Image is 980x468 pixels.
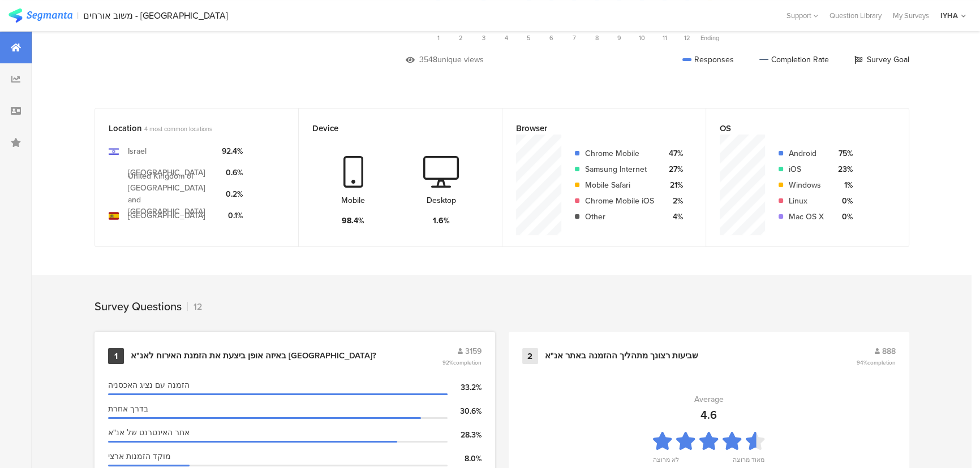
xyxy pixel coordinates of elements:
div: United Kingdom of [GEOGRAPHIC_DATA] and [GEOGRAPHIC_DATA] [128,170,213,218]
div: iOS [789,163,824,175]
div: Browser [516,122,673,135]
div: 4.6 [700,406,717,423]
div: Location [109,122,266,135]
span: 888 [882,345,896,357]
div: 98.4% [342,215,364,227]
div: 92.4% [222,145,243,157]
span: 2 [459,33,463,42]
div: 27% [663,163,683,175]
span: 5 [527,33,531,42]
div: 23% [833,163,853,175]
a: My Surveys [887,10,935,21]
span: completion [453,358,482,367]
div: Support [786,7,818,24]
span: 92% [442,358,482,367]
div: Responses [682,54,734,66]
div: Android [789,148,824,159]
span: 6 [549,33,553,42]
span: אתר האינטרנט של אנ"א [108,427,190,439]
div: 47% [663,148,683,159]
span: 8 [595,33,599,42]
div: Chrome Mobile [585,148,654,159]
div: 0.6% [222,167,243,179]
span: הזמנה עם נציג האכסניה [108,379,190,391]
div: 0% [833,195,853,207]
span: 3159 [465,345,482,357]
div: 75% [833,148,853,159]
div: Windows [789,179,824,191]
div: Device [312,122,470,135]
div: Average [694,393,724,405]
div: [GEOGRAPHIC_DATA] [128,210,205,222]
span: 7 [573,33,576,42]
div: Ending [699,33,721,42]
span: completion [867,358,896,367]
div: 0.2% [222,188,243,200]
div: באיזה אופן ביצעת את הזמנת האירוח לאנ"א [GEOGRAPHIC_DATA]? [131,350,376,362]
div: Completion Rate [759,54,829,66]
div: | [77,9,79,22]
span: 94% [857,358,896,367]
div: Samsung Internet [585,163,654,175]
div: 21% [663,179,683,191]
div: Mobile Safari [585,179,654,191]
img: segmanta logo [8,8,72,23]
div: Survey Questions [94,298,182,315]
div: Other [585,211,654,223]
div: 4% [663,211,683,223]
span: 11 [663,33,667,42]
span: בדרך אחרת [108,403,148,415]
span: מוקד הזמנות ארצי [108,450,171,462]
div: 0% [833,211,853,223]
span: 3 [482,33,485,42]
div: 28.3% [448,429,482,441]
div: שביעות רצונך מתהליך ההזמנה באתר אנ"א [545,350,698,362]
div: IYHA [940,10,958,21]
div: 12 [187,300,202,313]
div: Mobile [341,194,365,206]
div: 2 [522,348,538,364]
div: unique views [437,54,484,66]
div: 8.0% [448,453,482,465]
div: Chrome Mobile iOS [585,195,654,207]
div: 33.2% [448,382,482,393]
div: 1.6% [433,215,450,227]
div: OS [720,122,876,135]
div: משוב אורחים - [GEOGRAPHIC_DATA] [83,10,228,21]
span: 12 [684,33,690,42]
span: 4 [505,33,508,42]
div: Survey Goal [854,54,909,66]
div: Mac OS X [789,211,824,223]
div: 3548 [419,54,437,66]
div: Israel [128,145,147,157]
span: 9 [617,33,621,42]
a: Question Library [824,10,887,21]
div: Desktop [427,194,456,206]
span: 1 [437,33,440,42]
div: 2% [663,195,683,207]
div: 0.1% [222,210,243,222]
span: 4 most common locations [144,124,212,133]
div: 30.6% [448,405,482,417]
div: 1% [833,179,853,191]
div: [GEOGRAPHIC_DATA] [128,167,205,179]
div: 1 [108,348,124,364]
span: 10 [639,33,645,42]
div: Linux [789,195,824,207]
